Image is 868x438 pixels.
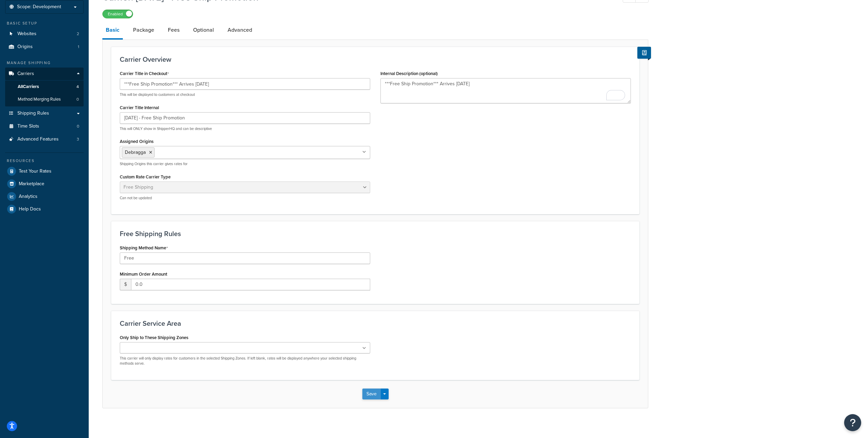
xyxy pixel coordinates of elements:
li: Method Merging Rules [5,93,84,106]
label: Internal Description (optional) [380,71,438,76]
button: Open Resource Center [844,414,861,431]
h3: Carrier Service Area [120,320,631,327]
span: Method Merging Rules [18,97,61,102]
label: Enabled [103,10,133,18]
label: Shipping Method Name [120,245,168,251]
a: Basic [102,22,123,40]
label: Only Ship to These Shipping Zones [120,335,188,340]
span: 4 [76,84,79,90]
span: Test Your Rates [19,169,52,174]
span: Marketplace [19,181,44,187]
a: Test Your Rates [5,165,84,177]
label: Minimum Order Amount [120,272,167,277]
li: Carriers [5,68,84,106]
span: Advanced Features [17,136,59,142]
h3: Carrier Overview [120,56,631,63]
p: This carrier will only display rates for customers in the selected Shipping Zones. If left blank,... [120,356,370,366]
span: 0 [76,97,79,102]
label: Custom Rate Carrier Type [120,174,171,179]
li: Websites [5,28,84,40]
div: Resources [5,158,84,164]
span: Scope: Development [17,4,61,10]
button: Save [362,389,381,399]
span: 2 [77,31,79,37]
li: Origins [5,41,84,53]
div: Basic Setup [5,20,84,26]
p: Shipping Origins this carrier gives rates for [120,161,370,166]
a: Origins1 [5,41,84,53]
span: All Carriers [18,84,39,90]
textarea: To enrich screen reader interactions, please activate Accessibility in Grammarly extension settings [380,78,631,103]
span: Time Slots [17,123,39,129]
span: Analytics [19,194,38,200]
a: Time Slots0 [5,120,84,133]
a: Shipping Rules [5,107,84,120]
button: Show Help Docs [637,47,651,59]
span: 1 [78,44,79,50]
span: Carriers [17,71,34,77]
a: Analytics [5,190,84,203]
label: Carrier Title Internal [120,105,159,110]
li: Advanced Features [5,133,84,146]
a: Help Docs [5,203,84,215]
a: Optional [190,22,217,38]
span: $ [120,279,131,290]
a: Method Merging Rules0 [5,93,84,106]
li: Time Slots [5,120,84,133]
span: 0 [77,123,79,129]
span: Shipping Rules [17,111,49,116]
span: Origins [17,44,33,50]
label: Carrier Title in Checkout [120,71,169,76]
a: Advanced Features3 [5,133,84,146]
a: Package [130,22,158,38]
span: Websites [17,31,37,37]
a: Carriers [5,68,84,80]
div: Manage Shipping [5,60,84,66]
p: This will be displayed to customers at checkout [120,92,370,97]
span: 3 [77,136,79,142]
p: Can not be updated [120,195,370,201]
a: AllCarriers4 [5,81,84,93]
a: Websites2 [5,28,84,40]
h3: Free Shipping Rules [120,230,631,237]
span: Debragga [125,149,146,156]
p: This will ONLY show in ShipperHQ and can be descriptive [120,126,370,131]
a: Fees [164,22,183,38]
label: Assigned Origins [120,139,154,144]
a: Advanced [224,22,256,38]
a: Marketplace [5,178,84,190]
span: Help Docs [19,206,41,212]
